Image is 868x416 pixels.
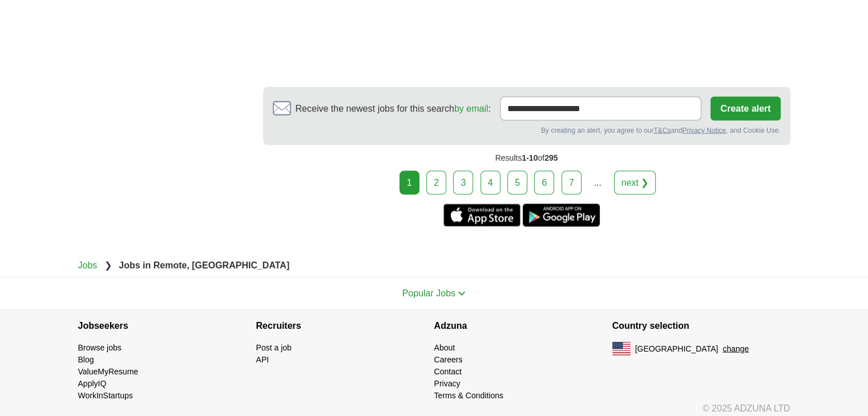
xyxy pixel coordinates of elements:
a: Post a job [256,343,292,352]
img: US flag [612,342,631,356]
a: by email [454,104,488,113]
button: Create alert [710,97,780,121]
a: Blog [78,355,94,364]
a: Terms & Conditions [434,391,503,400]
a: 2 [426,171,446,195]
a: 3 [453,171,473,195]
a: 4 [481,171,500,195]
a: 6 [534,171,554,195]
a: ValueMyResume [78,367,139,376]
span: Receive the newest jobs for this search : [296,102,491,116]
span: ❯ [104,260,112,270]
img: toggle icon [458,291,466,296]
a: About [434,343,455,352]
a: 7 [562,171,582,195]
span: Popular Jobs [402,288,455,298]
h4: Country selection [612,310,790,342]
a: Privacy Notice [682,127,726,134]
a: API [256,355,269,364]
div: 1 [399,171,419,195]
a: Get the iPhone app [443,204,520,227]
strong: Jobs in Remote, [GEOGRAPHIC_DATA] [119,260,289,270]
a: Contact [434,367,462,376]
a: Careers [434,355,463,364]
a: WorkInStartups [78,391,133,400]
a: Privacy [434,379,461,388]
a: next ❯ [614,171,656,195]
a: 5 [507,171,527,195]
a: ApplyIQ [78,379,107,388]
a: Jobs [78,260,98,270]
a: Browse jobs [78,343,122,352]
span: 295 [544,153,558,162]
div: Results of [263,145,790,171]
a: T&Cs [653,127,671,134]
div: By creating an alert, you agree to our and , and Cookie Use. [273,125,781,136]
button: change [722,343,749,355]
a: Get the Android app [523,204,600,227]
span: [GEOGRAPHIC_DATA] [635,343,718,355]
div: ... [586,172,609,194]
span: 1-10 [522,153,538,162]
